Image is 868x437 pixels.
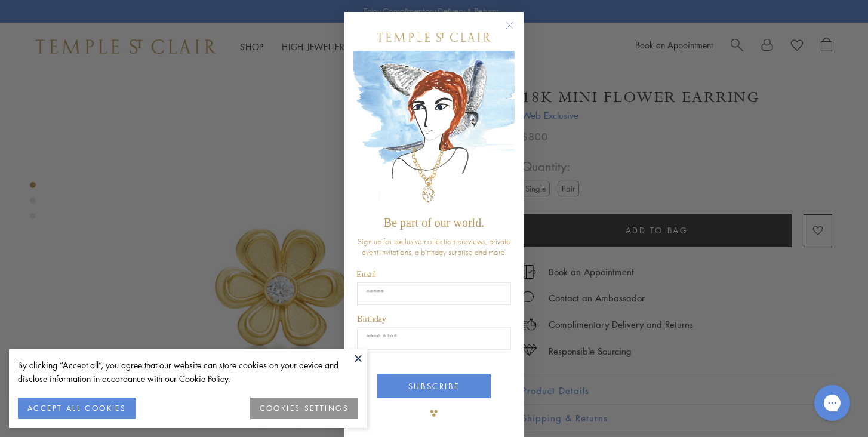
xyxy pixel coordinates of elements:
img: c4a9eb12-d91a-4d4a-8ee0-386386f4f338.jpeg [353,51,515,210]
img: Temple St. Clair [377,33,491,42]
span: Email [356,270,376,279]
button: SUBSCRIBE [377,374,491,398]
span: Be part of our world. [384,216,484,229]
div: By clicking “Accept all”, you agree that our website can store cookies on your device and disclos... [18,358,358,386]
button: ACCEPT ALL COOKIES [18,398,136,419]
button: Close dialog [508,24,523,39]
input: Email [357,282,511,305]
iframe: Gorgias live chat messenger [808,381,856,425]
img: TSC [422,401,446,425]
span: Sign up for exclusive collection previews, private event invitations, a birthday surprise and more. [358,236,510,257]
button: COOKIES SETTINGS [250,398,358,419]
span: Birthday [357,315,386,324]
